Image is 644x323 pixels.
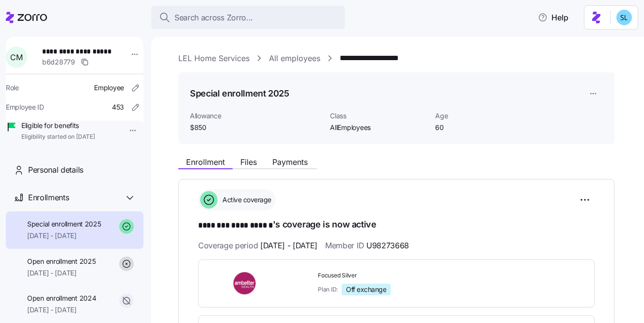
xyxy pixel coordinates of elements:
button: Help [530,8,576,27]
span: Member ID [325,240,409,252]
span: [DATE] - [DATE] [27,231,101,241]
span: Open enrollment 2024 [27,293,96,303]
span: [DATE] - [DATE] [27,268,95,278]
a: LEL Home Services [178,52,250,65]
span: AllEmployees [330,123,427,132]
span: [DATE] - [DATE] [27,305,96,315]
h1: Special enrollment 2025 [190,87,289,99]
span: U98273668 [366,240,409,252]
span: Eligible for benefits [21,121,95,130]
span: Allowance [190,111,322,121]
button: Search across Zorro... [151,6,345,29]
span: Special enrollment 2025 [27,219,101,229]
span: Enrollment [186,158,225,166]
img: Ambetter [210,272,280,294]
span: Age [435,111,533,121]
span: Help [538,12,568,23]
span: Plan ID: [318,285,338,293]
span: Files [240,158,257,166]
span: Off exchange [346,285,386,294]
span: Eligibility started on [DATE] [21,133,95,141]
span: C M [10,53,22,61]
span: Employee ID [6,102,44,112]
span: b6d28779 [42,57,75,67]
span: 60 [435,123,533,132]
span: Class [330,111,427,121]
span: Open enrollment 2025 [27,257,95,266]
span: 453 [112,102,124,112]
span: Active coverage [220,195,271,205]
span: Role [6,83,19,93]
span: Focused Silver [318,272,487,280]
span: Coverage period [198,240,317,252]
span: $850 [190,123,322,132]
img: 7c620d928e46699fcfb78cede4daf1d1 [616,10,632,25]
span: Personal details [28,164,83,176]
h1: 's coverage is now active [198,218,595,232]
a: All employees [269,52,320,65]
span: [DATE] - [DATE] [260,240,317,252]
span: Employee [94,83,124,93]
span: Enrollments [28,192,69,204]
span: Search across Zorro... [174,12,253,24]
span: Payments [272,158,308,166]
